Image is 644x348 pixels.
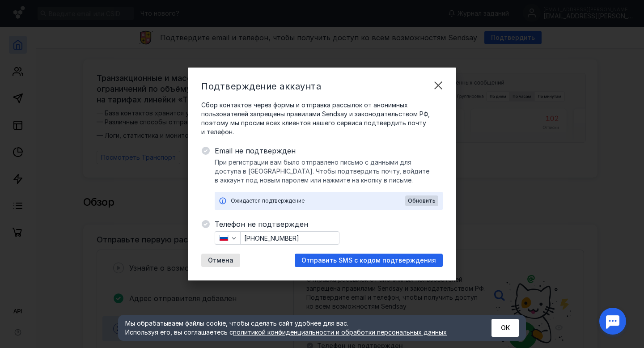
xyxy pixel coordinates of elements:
[201,254,240,267] button: Отмена
[208,257,233,264] span: Отмена
[231,196,405,205] div: Ожидается подтверждение
[215,158,443,185] span: При регистрации вам было отправлено письмо с данными для доступа в [GEOGRAPHIC_DATA]. Чтобы подтв...
[125,319,470,337] div: Мы обрабатываем файлы cookie, чтобы сделать сайт удобнее для вас. Используя его, вы соглашаетесь c
[408,198,436,204] span: Обновить
[301,257,436,264] span: Отправить SMS с кодом подтверждения
[201,81,321,92] span: Подтверждение аккаунта
[201,101,443,136] span: Сбор контактов через формы и отправка рассылок от анонимных пользователей запрещены правилами Sen...
[295,254,443,267] button: Отправить SMS с кодом подтверждения
[491,319,519,337] button: ОК
[215,219,443,229] span: Телефон не подтвержден
[405,195,438,206] button: Обновить
[233,328,447,336] a: политикой конфиденциальности и обработки персональных данных
[215,145,443,156] span: Email не подтвержден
